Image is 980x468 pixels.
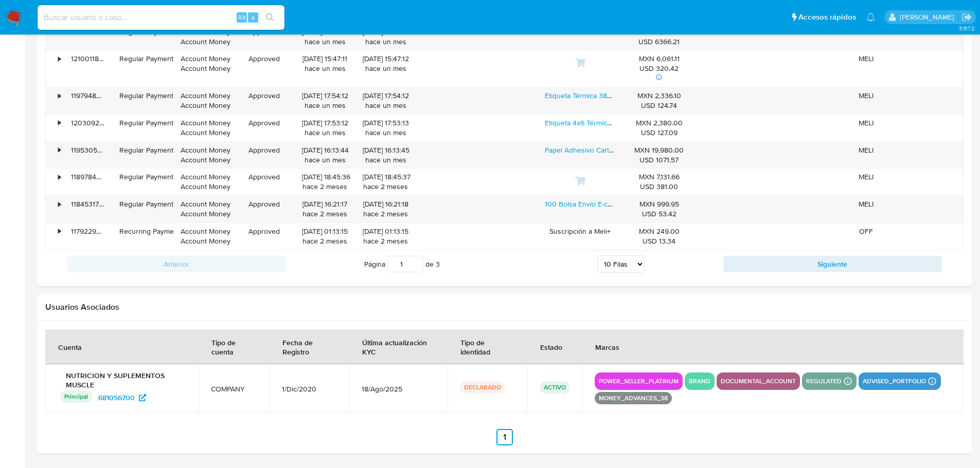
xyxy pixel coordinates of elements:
[798,12,856,23] span: Accesos rápidos
[961,12,972,23] a: Salir
[238,12,246,22] span: Alt
[38,11,284,24] input: Buscar usuario o caso...
[959,24,975,32] span: 3.157.2
[259,10,280,25] button: search-icon
[866,13,875,22] a: Notificaciones
[45,302,964,312] h2: Usuarios Asociados
[252,12,255,22] span: s
[900,12,958,22] p: marianathalie.grajeda@mercadolibre.com.mx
